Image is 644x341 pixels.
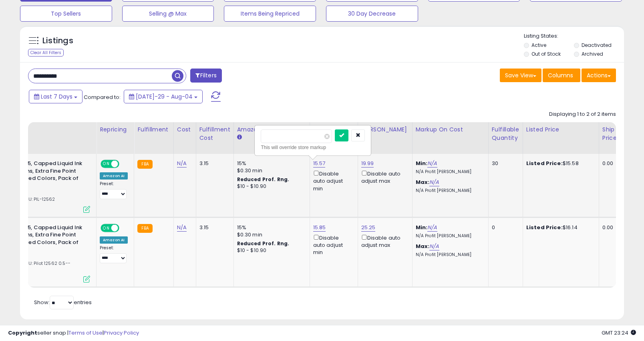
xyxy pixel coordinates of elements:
span: Columns [548,71,573,79]
div: Markup on Cost [416,125,485,134]
div: Displaying 1 to 2 of 2 items [549,111,616,118]
div: 0.00 [602,224,616,231]
p: Listing States: [524,32,624,40]
div: Fulfillment [137,125,170,134]
b: Reduced Prof. Rng. [237,176,290,183]
a: N/A [177,159,187,167]
b: Min: [416,224,428,231]
a: N/A [427,224,437,232]
span: Compared to: [84,93,121,101]
div: Fulfillable Quantity [492,125,519,142]
small: Amazon Fees. [237,134,242,141]
button: Columns [543,69,580,82]
div: Disable auto adjust max [361,169,406,185]
p: N/A Profit [PERSON_NAME] [416,169,482,175]
button: Selling @ Max [122,6,214,22]
button: Save View [500,69,541,82]
span: OFF [118,224,131,231]
a: N/A [177,224,187,232]
button: Actions [582,69,616,82]
div: Preset: [100,245,128,263]
div: Disable auto adjust min [313,233,352,256]
th: The percentage added to the cost of goods (COGS) that forms the calculator for Min & Max prices. [412,122,488,154]
b: Listed Price: [526,224,563,231]
label: Active [531,42,546,48]
a: N/A [429,242,439,250]
div: Fulfillment Cost [199,125,230,142]
div: Repricing [100,125,131,134]
div: Amazon Fees [237,125,306,134]
div: This will override store markup [261,143,365,151]
div: 0.00 [602,160,616,167]
button: Filters [190,69,221,83]
div: 15% [237,160,304,167]
b: Min: [416,159,428,167]
a: 25.25 [361,224,376,232]
div: $15.58 [526,160,593,167]
a: N/A [427,159,437,167]
b: Listed Price: [526,159,563,167]
div: Preset: [100,181,128,199]
p: N/A Profit [PERSON_NAME] [416,188,482,194]
small: FBA [137,224,152,233]
strong: Copyright [8,329,37,337]
b: Max: [416,178,430,186]
div: [PERSON_NAME] [361,125,409,134]
small: FBA [137,160,152,169]
button: 30 Day Decrease [326,6,418,22]
button: Last 7 Days [29,90,83,103]
div: seller snap | | [8,329,139,337]
div: 30 [492,160,517,167]
span: | SKU: PIL-12562 [16,196,55,202]
h5: Listings [42,35,73,46]
span: ON [101,161,111,167]
label: Out of Stock [531,50,561,57]
div: $0.30 min [237,231,304,238]
div: $10 - $10.90 [237,247,304,254]
p: N/A Profit [PERSON_NAME] [416,233,482,239]
div: Disable auto adjust max [361,233,406,249]
a: Privacy Policy [104,329,139,337]
a: 15.85 [313,224,326,232]
a: N/A [429,178,439,186]
button: [DATE]-29 - Aug-04 [124,90,203,103]
div: 3.15 [199,160,227,167]
div: Ship Price [602,125,618,142]
b: Max: [416,242,430,250]
div: Amazon AI [100,172,128,180]
div: Cost [177,125,193,134]
div: 15% [237,224,304,231]
span: Show: entries [34,299,92,306]
span: 2025-08-12 23:24 GMT [602,329,636,337]
span: ON [101,224,111,231]
div: $0.30 min [237,167,304,174]
div: $16.14 [526,224,593,231]
b: Reduced Prof. Rng. [237,240,290,247]
div: Clear All Filters [28,49,64,56]
a: Terms of Use [68,329,103,337]
button: Top Sellers [20,6,112,22]
div: 0 [492,224,517,231]
label: Archived [582,50,603,57]
div: Disable auto adjust min [313,169,352,192]
a: 19.99 [361,159,374,167]
div: Listed Price [526,125,596,134]
div: Amazon AI [100,236,128,244]
span: [DATE]-29 - Aug-04 [136,93,193,101]
button: Items Being Repriced [224,6,316,22]
div: 3.15 [199,224,227,231]
a: 15.57 [313,159,326,167]
p: N/A Profit [PERSON_NAME] [416,252,482,258]
label: Deactivated [582,42,612,48]
div: $10 - $10.90 [237,183,304,190]
span: OFF [118,161,131,167]
span: Last 7 Days [41,93,72,101]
